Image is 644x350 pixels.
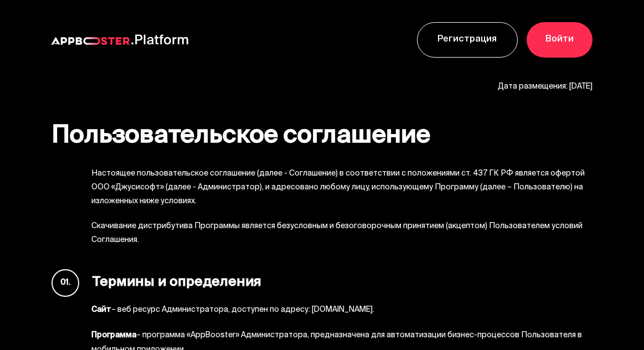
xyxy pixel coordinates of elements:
b: Сайт [91,303,111,317]
b: Программа [91,328,136,343]
a: Войти [527,22,593,58]
li: – веб ресурс Администратора, доступен по адресу: [DOMAIN_NAME]. [91,303,593,317]
h2: Термины и определения [51,269,593,297]
p: Дата размещения: [DATE] [51,80,593,94]
a: Регистрация [417,22,518,58]
li: Настоящее пользовательское соглашение (далее - Соглашение) в соответствии с положениями ст. 437 Г... [91,167,593,208]
span: 01. [51,269,79,297]
li: Скачивание дистрибутива Программы является безусловным и безоговорочным принятием (акцептом) Поль... [91,219,593,247]
h1: Пользовательское соглашение [51,122,593,152]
